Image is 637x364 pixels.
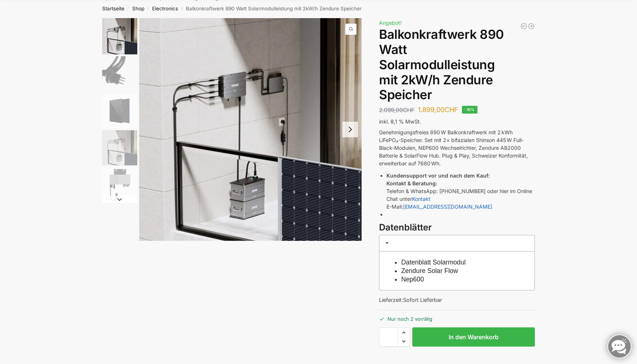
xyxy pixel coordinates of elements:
li: Telefon & WhatsApp: [PHONE_NUMBER] oder hier im Online Chat unter E-Mail: [386,172,535,210]
li: 5 / 5 [100,166,137,203]
bdi: 2.099,00 [379,107,415,114]
a: Zendure Solar Flow [401,267,458,274]
li: 3 / 5 [100,92,137,129]
a: 890/600 Watt Solarkraftwerk + 2,7 KW Batteriespeicher Genehmigungsfrei [520,23,527,30]
input: Produktmenge [379,327,398,347]
img: Zendure-solar-flow-Batteriespeicher für Balkonkraftwerke [102,18,137,54]
a: Balkonkraftwerk 890 Watt Solarmodulleistung mit 1kW/h Zendure Speicher [527,23,535,30]
img: Maysun [102,93,137,128]
img: Zendure-solar-flow-Batteriespeicher für Balkonkraftwerke [139,18,362,241]
p: Genehmigungsfreies 890 W Balkonkraftwerk mit 2 kWh LiFePO₄-Speicher. Set mit 2× bifazialen Shinso... [379,128,535,167]
li: 1 / 5 [100,18,137,55]
a: Datenblatt Solarmodul [401,259,466,266]
strong: Kundensupport vor und nach dem Kauf: [386,172,490,179]
p: Nur noch 2 vorrätig [379,310,535,323]
button: Next slide [102,196,137,203]
button: Next slide [342,122,358,137]
bdi: 1.899,00 [418,106,458,114]
a: Startseite [102,6,124,11]
span: Reduce quantity [398,337,410,346]
li: 2 / 5 [100,55,137,92]
span: Lieferzeit: [379,297,442,303]
a: Znedure solar flow Batteriespeicher fuer BalkonkraftwerkeZnedure solar flow Batteriespeicher fuer... [139,18,362,241]
img: Zendure-solar-flow-Batteriespeicher für Balkonkraftwerke [102,130,137,165]
span: CHF [445,106,458,114]
button: In den Warenkorb [412,327,535,347]
a: Electronics [152,6,178,11]
span: CHF [403,107,415,114]
span: / [144,6,152,12]
li: 1 / 5 [139,18,362,241]
span: Increase quantity [398,328,410,337]
strong: Kontakt & Beratung: [386,180,437,186]
span: / [178,6,186,12]
span: -10% [462,106,477,114]
a: Nep600 [401,276,424,283]
a: [EMAIL_ADDRESS][DOMAIN_NAME] [403,203,492,210]
span: Angebot! [379,20,402,26]
span: / [124,6,132,12]
li: 4 / 5 [100,129,137,166]
img: Anschlusskabel-3meter_schweizer-stecker [102,56,137,91]
span: Sofort Lieferbar [403,297,442,303]
a: Kontakt [412,196,430,202]
span: inkl. 8,1 % MwSt. [379,118,421,125]
h1: Balkonkraftwerk 890 Watt Solarmodulleistung mit 2kW/h Zendure Speicher [379,27,535,102]
h3: Datenblätter [379,221,535,234]
a: Shop [132,6,144,11]
img: nep-microwechselrichter-600w [102,167,137,202]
